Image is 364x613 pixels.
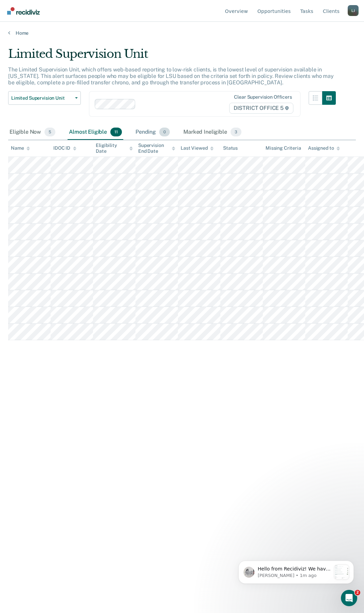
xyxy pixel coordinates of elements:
[8,30,356,36] a: Home
[223,145,238,151] div: Status
[11,95,72,101] span: Limited Supervision Unit
[30,19,103,241] span: Hello from Recidiviz! We have some exciting news. Officers will now have their own Overview page ...
[68,125,123,140] div: Almost Eligible11
[341,590,357,606] iframe: Intercom live chat
[8,91,81,105] button: Limited Supervision Unit
[96,143,133,154] div: Eligibility Date
[182,125,243,140] div: Marked Ineligible3
[229,103,293,114] span: DISTRICT OFFICE 5
[348,5,359,16] div: L J
[138,143,175,154] div: Supervision End Date
[134,125,171,140] div: Pending0
[30,26,103,32] p: Message from Kim, sent 1m ago
[53,145,76,151] div: IDOC ID
[7,7,40,15] img: Recidiviz
[181,145,214,151] div: Last Viewed
[11,145,30,151] div: Name
[8,125,57,140] div: Eligible Now5
[159,128,170,136] span: 0
[44,128,55,136] span: 5
[308,145,340,151] div: Assigned to
[110,128,122,136] span: 11
[355,590,360,595] span: 2
[8,47,336,66] div: Limited Supervision Unit
[231,128,241,136] span: 3
[348,5,359,16] button: Profile dropdown button
[8,66,334,86] p: The Limited Supervision Unit, which offers web-based reporting to low-risk clients, is the lowest...
[228,547,364,595] iframe: Intercom notifications message
[266,145,301,151] div: Missing Criteria
[234,94,292,100] div: Clear supervision officers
